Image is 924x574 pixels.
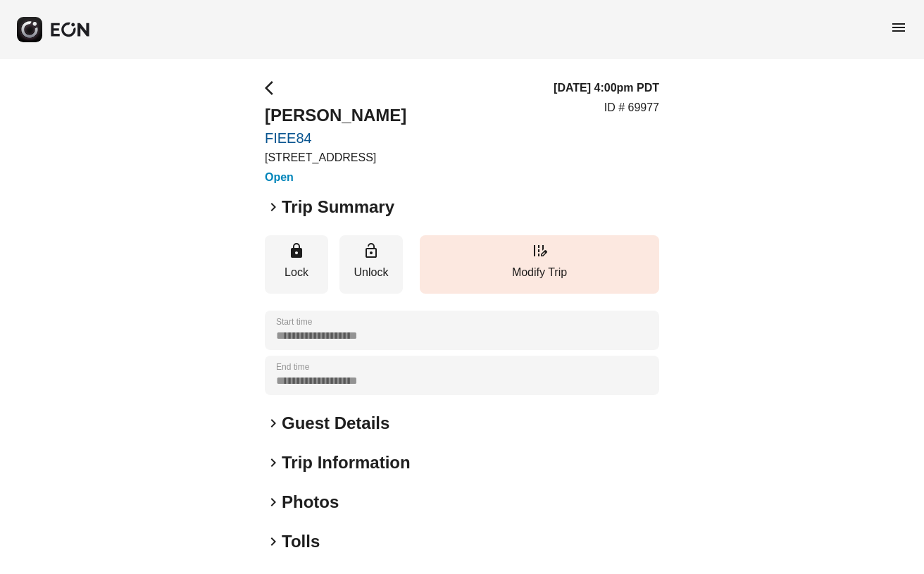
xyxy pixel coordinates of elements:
p: Modify Trip [427,264,652,281]
span: lock [288,242,305,259]
h2: Tolls [282,530,320,553]
span: keyboard_arrow_right [265,454,282,471]
span: keyboard_arrow_right [265,199,282,216]
h2: Trip Summary [282,196,394,218]
p: Unlock [346,264,396,281]
h2: Photos [282,491,339,513]
span: keyboard_arrow_right [265,494,282,511]
p: Lock [272,264,321,281]
h3: [DATE] 4:00pm PDT [554,80,659,96]
p: ID # 69977 [604,99,659,116]
a: FIEE84 [265,130,406,146]
h3: Open [265,169,406,186]
h2: Trip Information [282,451,411,474]
span: edit_road [531,242,548,259]
button: Unlock [339,235,403,294]
span: keyboard_arrow_right [265,415,282,432]
h2: [PERSON_NAME] [265,104,406,127]
p: [STREET_ADDRESS] [265,149,406,166]
button: Lock [265,235,328,294]
span: keyboard_arrow_right [265,533,282,550]
span: menu [890,19,907,36]
span: arrow_back_ios [265,80,282,96]
button: Modify Trip [420,235,659,294]
span: lock_open [363,242,380,259]
h2: Guest Details [282,412,389,435]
